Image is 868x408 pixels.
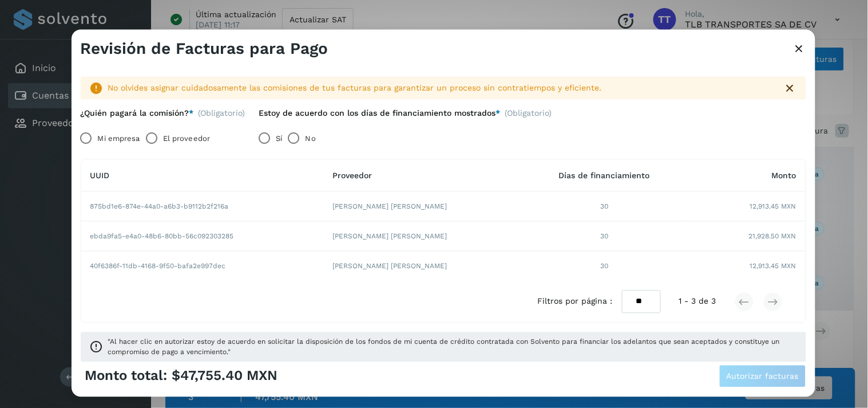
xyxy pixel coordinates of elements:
span: 12,913.45 MXN [750,201,796,211]
td: [PERSON_NAME] [PERSON_NAME] [323,222,522,252]
span: 21,928.50 MXN [749,231,796,241]
td: [PERSON_NAME] [PERSON_NAME] [323,252,522,281]
div: No olvides asignar cuidadosamente las comisiones de tus facturas para garantizar un proceso sin c... [108,82,774,94]
span: (Obligatorio) [199,108,245,118]
span: Autorizar facturas [727,372,799,380]
span: Monto total: [85,368,168,385]
label: Mi empresa [98,127,140,150]
label: El proveedor [163,127,210,150]
span: 12,913.45 MXN [750,261,796,272]
label: No [306,127,316,150]
td: 30 [522,252,686,281]
span: Proveedor [332,171,372,180]
td: ebda9fa5-e4a0-48b6-80bb-56c092303285 [81,222,324,252]
td: 30 [522,192,686,222]
h3: Revisión de Facturas para Pago [81,39,328,58]
td: 875bd1e6-874e-44a0-a6b3-b9112b2f216a [81,192,324,222]
label: ¿Quién pagará la comisión? [81,108,194,118]
span: Filtros por página : [538,296,613,308]
span: "Al hacer clic en autorizar estoy de acuerdo en solicitar la disposición de los fondos de mi cuen... [108,336,797,357]
span: $47,755.40 MXN [172,368,278,385]
label: Estoy de acuerdo con los días de financiamiento mostrados [259,108,501,118]
span: UUID [90,171,110,180]
span: Monto [772,171,796,180]
td: 30 [522,222,686,252]
span: 1 - 3 de 3 [679,296,716,308]
span: (Obligatorio) [505,108,552,123]
td: [PERSON_NAME] [PERSON_NAME] [323,192,522,222]
td: 40f6386f-11db-4168-9f50-bafa2e997dec [81,252,324,281]
label: Sí [276,127,283,150]
button: Autorizar facturas [719,364,806,387]
span: Días de financiamiento [559,171,650,180]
